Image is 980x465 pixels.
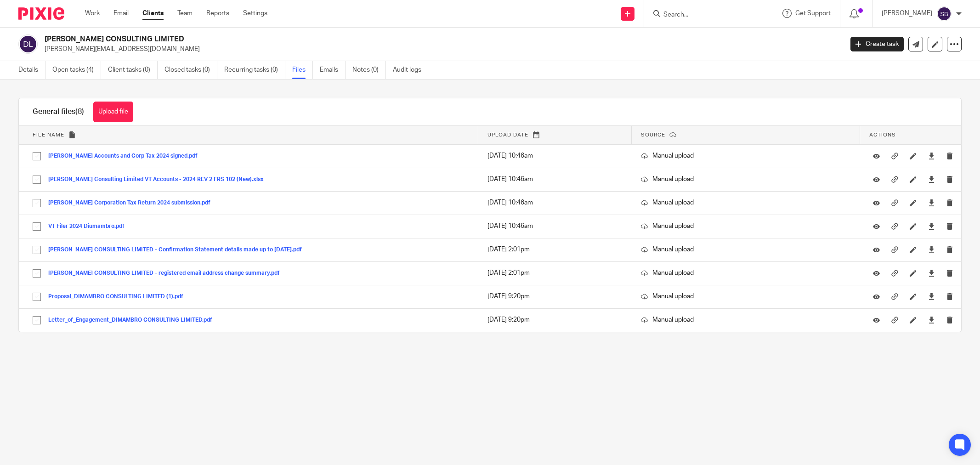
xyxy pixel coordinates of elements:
span: Get Support [795,10,831,17]
h1: General files [33,107,84,117]
input: Select [28,218,45,235]
p: [PERSON_NAME] [882,9,932,18]
button: [PERSON_NAME] Corporation Tax Return 2024 submission.pdf [48,200,217,206]
a: Team [177,9,193,18]
p: [DATE] 10:46am [487,175,623,184]
p: [DATE] 10:46am [487,151,623,160]
button: [PERSON_NAME] Accounts and Corp Tax 2024 signed.pdf [48,153,204,159]
button: Proposal_DIMAMBRO CONSULTING LIMITED (1).pdf [48,294,190,300]
a: Download [928,315,935,324]
span: (8) [75,108,84,115]
a: Settings [243,9,267,18]
button: [PERSON_NAME] CONSULTING LIMITED - registered email address change summary.pdf [48,270,287,277]
p: Manual upload [641,198,851,207]
a: Create task [850,37,904,51]
span: File name [33,132,64,137]
a: Open tasks (4) [52,61,101,79]
a: Notes (0) [352,61,386,79]
h2: [PERSON_NAME] CONSULTING LIMITED [45,34,678,44]
a: Emails [320,61,346,79]
a: Closed tasks (0) [164,61,217,79]
input: Select [28,194,45,212]
img: svg%3E [18,34,38,54]
p: [PERSON_NAME][EMAIL_ADDRESS][DOMAIN_NAME] [45,45,837,54]
input: Select [28,147,45,165]
p: Manual upload [641,315,851,324]
a: Email [113,9,129,18]
a: Work [85,9,100,18]
p: [DATE] 9:20pm [487,315,623,324]
p: [DATE] 10:46am [487,221,623,231]
img: svg%3E [937,6,952,21]
button: VT Filer 2024 Diumambro.pdf [48,223,131,230]
a: Files [292,61,313,79]
button: Letter_of_Engagement_DIMAMBRO CONSULTING LIMITED.pdf [48,317,219,323]
p: Manual upload [641,221,851,231]
a: Download [928,151,935,160]
p: Manual upload [641,268,851,278]
a: Reports [206,9,229,18]
button: [PERSON_NAME] CONSULTING LIMITED - Confirmation Statement details made up to [DATE].pdf [48,247,309,253]
p: Manual upload [641,151,851,160]
span: Actions [869,132,896,137]
input: Search [663,11,745,19]
a: Client tasks (0) [108,61,158,79]
a: Clients [142,9,164,18]
input: Select [28,312,45,329]
a: Download [928,268,935,278]
img: Pixie [18,7,64,20]
p: Manual upload [641,245,851,254]
a: Download [928,175,935,184]
input: Select [28,288,45,306]
p: [DATE] 2:01pm [487,245,623,254]
p: Manual upload [641,175,851,184]
button: [PERSON_NAME] Consulting Limited VT Accounts - 2024 REV 2 FRS 102 (New).xlsx [48,176,271,183]
input: Select [28,171,45,188]
p: Manual upload [641,292,851,301]
input: Select [28,265,45,282]
p: [DATE] 10:46am [487,198,623,207]
a: Audit logs [393,61,428,79]
p: [DATE] 9:20pm [487,292,623,301]
span: Upload date [487,132,528,137]
p: [DATE] 2:01pm [487,268,623,278]
a: Download [928,198,935,207]
button: Upload file [93,102,133,122]
a: Download [928,245,935,254]
a: Download [928,292,935,301]
a: Recurring tasks (0) [224,61,285,79]
input: Select [28,241,45,259]
a: Download [928,221,935,231]
span: Source [641,132,665,137]
a: Details [18,61,45,79]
